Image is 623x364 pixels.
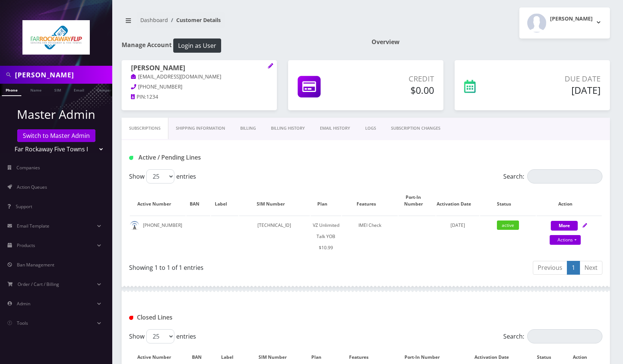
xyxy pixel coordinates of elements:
h1: Closed Lines [129,314,280,321]
select: Showentries [146,169,174,183]
p: Credit [359,73,434,84]
img: default.png [130,221,139,230]
a: EMAIL HISTORY [312,118,358,139]
td: [PHONE_NUMBER] [130,216,186,257]
img: Closed Lines [129,316,133,320]
a: Login as User [172,41,221,49]
p: Due Date [513,73,601,84]
label: Search: [503,169,602,183]
span: Admin [17,300,30,307]
span: [PHONE_NUMBER] [138,83,182,90]
span: 1234 [146,93,158,100]
img: Far Rockaway Five Towns Flip [22,20,90,55]
span: [DATE] [451,222,465,228]
li: Customer Details [168,16,221,24]
h2: [PERSON_NAME] [550,16,593,22]
a: [EMAIL_ADDRESS][DOMAIN_NAME] [131,73,221,81]
th: Activation Date: activate to sort column ascending [436,186,479,215]
button: Login as User [173,38,221,53]
label: Search: [503,329,602,343]
label: Show entries [129,169,196,183]
h5: $0.00 [359,84,434,96]
a: Billing History [263,118,312,139]
h1: [PERSON_NAME] [131,64,268,73]
span: Action Queues [17,184,47,190]
a: SUBSCRIPTION CHANGES [384,118,448,139]
span: Companies [16,164,40,171]
input: Search in Company [15,68,110,82]
a: Switch to Master Admin [17,129,95,142]
th: Plan: activate to sort column ascending [311,186,341,215]
th: Active Number: activate to sort column ascending [130,186,186,215]
a: Phone [2,84,21,96]
th: Label: activate to sort column ascending [211,186,238,215]
a: Next [580,261,602,275]
span: Tools [17,320,28,326]
a: Company [93,84,118,95]
td: [TECHNICAL_ID] [239,216,310,257]
div: IMEI Check [342,220,398,231]
h1: Overview [372,38,610,46]
img: Active / Pending Lines [129,156,133,160]
th: Port-In Number: activate to sort column ascending [398,186,436,215]
a: LOGS [358,118,384,139]
a: Billing [233,118,263,139]
th: SIM Number: activate to sort column ascending [239,186,310,215]
td: VZ Unlimited Talk YOB $10.99 [311,216,341,257]
a: Actions [550,235,581,245]
button: More [551,221,578,231]
input: Search: [527,329,602,343]
nav: breadcrumb [122,12,360,34]
th: BAN: activate to sort column ascending [186,186,210,215]
a: SIM [51,84,65,95]
span: Ban Management [17,262,54,268]
a: Subscriptions [122,118,168,139]
a: Name [27,84,45,95]
a: 1 [567,261,580,275]
div: Showing 1 to 1 of 1 entries [129,260,360,272]
th: Status: activate to sort column ascending [480,186,536,215]
a: Email [70,84,88,95]
h1: Manage Account [122,38,360,53]
h1: Active / Pending Lines [129,154,280,161]
a: Shipping Information [168,118,233,139]
span: Support [16,203,32,210]
h5: [DATE] [513,84,601,96]
th: Action: activate to sort column ascending [537,186,602,215]
span: Order / Cart / Billing [18,281,59,287]
a: PIN: [131,93,146,101]
span: active [497,220,519,230]
a: Dashboard [140,16,168,24]
a: Previous [533,261,567,275]
span: Products [17,242,35,249]
select: Showentries [146,329,174,343]
span: Email Template [17,223,49,229]
input: Search: [527,169,602,183]
label: Show entries [129,329,196,343]
button: [PERSON_NAME] [519,7,610,38]
th: Features: activate to sort column ascending [342,186,398,215]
